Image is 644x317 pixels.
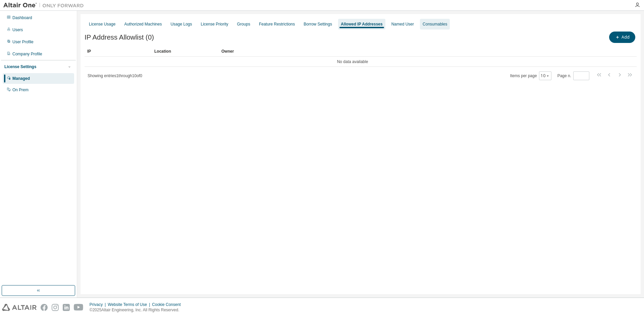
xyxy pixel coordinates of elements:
[541,73,550,78] button: 10
[85,57,621,67] td: No data available
[3,2,87,9] img: Altair One
[90,307,185,313] p: © 2025 Altair Engineering, Inc. All Rights Reserved.
[12,39,34,45] div: User Profile
[12,15,32,20] div: Dashboard
[90,302,108,307] div: Privacy
[108,302,152,307] div: Website Terms of Use
[12,51,42,57] div: Company Profile
[124,21,162,27] div: Authorized Machines
[259,21,295,27] div: Feature Restrictions
[85,34,154,41] span: IP Address Allowlist (0)
[88,73,142,78] span: Showing entries 1 through 10 of 0
[201,21,228,27] div: License Priority
[12,76,30,81] div: Managed
[41,304,48,311] img: facebook.svg
[87,46,149,57] div: IP
[304,21,332,27] div: Borrow Settings
[12,87,29,93] div: On Prem
[391,21,414,27] div: Named User
[609,32,635,43] button: Add
[2,304,37,311] img: altair_logo.svg
[557,71,589,80] span: Page n.
[237,21,250,27] div: Groups
[89,21,115,27] div: License Usage
[341,21,383,27] div: Allowed IP Addresses
[4,64,36,69] div: License Settings
[152,302,184,307] div: Cookie Consent
[12,27,23,33] div: Users
[154,46,216,57] div: Location
[52,304,59,311] img: instagram.svg
[221,46,618,57] div: Owner
[510,71,551,80] span: Items per page
[63,304,70,311] img: linkedin.svg
[74,304,84,311] img: youtube.svg
[423,21,447,27] div: Consumables
[170,21,192,27] div: Usage Logs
